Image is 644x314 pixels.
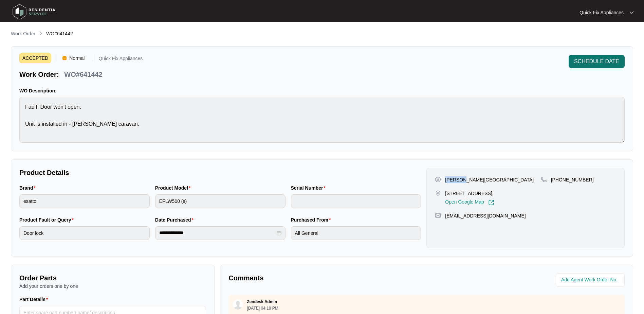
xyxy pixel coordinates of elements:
[62,56,67,60] img: Vercel Logo
[19,168,421,177] p: Product Details
[19,70,59,79] p: Work Order:
[155,185,194,191] label: Product Model
[19,87,625,94] p: WO Description:
[291,226,421,240] input: Purchased From
[19,283,206,290] p: Add your orders one by one
[10,2,58,22] img: residentia service logo
[19,273,206,283] p: Order Parts
[541,176,547,182] img: map-pin
[64,70,102,79] p: WO#641442
[445,190,494,197] p: [STREET_ADDRESS],
[445,176,534,183] p: [PERSON_NAME][GEOGRAPHIC_DATA]
[67,53,87,63] span: Normal
[228,273,422,283] p: Comments
[291,216,334,223] label: Purchased From
[291,185,328,191] label: Serial Number
[551,176,594,183] p: [PHONE_NUMBER]
[155,216,196,223] label: Date Purchased
[19,53,51,63] span: ACCEPTED
[435,176,441,182] img: user-pin
[561,276,621,284] input: Add Agent Work Order No.
[579,9,624,16] p: Quick Fix Appliances
[445,212,526,219] p: [EMAIL_ADDRESS][DOMAIN_NAME]
[98,56,143,63] p: Quick Fix Appliances
[233,299,243,310] img: user.svg
[159,229,275,237] input: Date Purchased
[488,199,494,206] img: Link-External
[247,299,277,304] p: Zendesk Admin
[291,194,421,208] input: Serial Number
[435,190,441,196] img: map-pin
[630,11,634,14] img: dropdown arrow
[19,296,51,303] label: Part Details
[10,30,37,38] a: Work Order
[19,226,150,240] input: Product Fault or Query
[19,97,625,143] textarea: Fault: Door won't open. Unit is installed in - [PERSON_NAME] caravan.
[435,212,441,219] img: map-pin
[46,31,73,36] span: WO#641442
[11,30,35,37] p: Work Order
[247,306,278,310] p: [DATE] 04:18 PM
[574,57,619,66] span: SCHEDULE DATE
[19,216,76,223] label: Product Fault or Query
[19,194,150,208] input: Brand
[155,194,286,208] input: Product Model
[19,185,38,191] label: Brand
[569,55,625,68] button: SCHEDULE DATE
[445,199,494,206] a: Open Google Map
[38,31,43,36] img: chevron-right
